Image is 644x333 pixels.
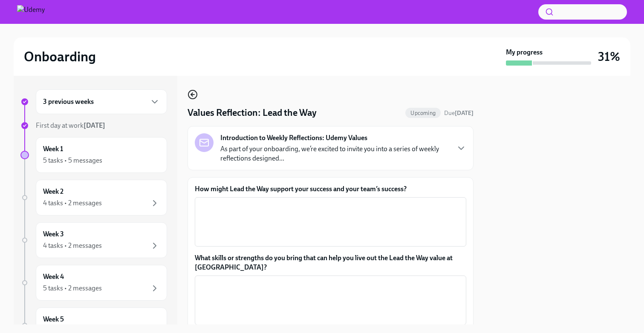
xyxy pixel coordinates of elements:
[20,265,167,301] a: Week 45 tasks • 2 messages
[36,121,105,129] span: First day at work
[506,48,543,57] strong: My progress
[405,110,441,116] span: Upcoming
[43,198,102,208] div: 4 tasks • 2 messages
[20,121,167,130] a: First day at work[DATE]
[20,222,167,258] a: Week 34 tasks • 2 messages
[43,315,64,324] h6: Week 5
[455,109,474,117] strong: [DATE]
[20,137,167,173] a: Week 15 tasks • 5 messages
[36,89,167,114] div: 3 previous weeks
[43,272,64,281] h6: Week 4
[84,121,105,129] strong: [DATE]
[43,156,102,165] div: 5 tasks • 5 messages
[195,253,466,272] label: What skills or strengths do you bring that can help you live out the Lead the Way value at [GEOGR...
[598,49,620,64] h3: 31%
[43,187,64,196] h6: Week 2
[220,133,367,143] strong: Introduction to Weekly Reflections: Udemy Values
[188,106,317,119] h4: Values Reflection: Lead the Way
[24,48,96,65] h2: Onboarding
[17,5,45,19] img: Udemy
[220,144,449,163] p: As part of your onboarding, we’re excited to invite you into a series of weekly reflections desig...
[43,230,64,239] h6: Week 3
[444,109,474,117] span: August 18th, 2025 10:00
[43,144,63,154] h6: Week 1
[43,241,102,250] div: 4 tasks • 2 messages
[444,109,474,117] span: Due
[43,284,102,293] div: 5 tasks • 2 messages
[195,184,466,194] label: How might Lead the Way support your success and your team’s success?
[43,97,94,106] h6: 3 previous weeks
[20,180,167,215] a: Week 24 tasks • 2 messages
